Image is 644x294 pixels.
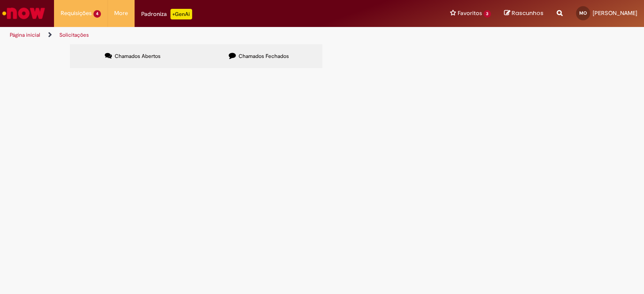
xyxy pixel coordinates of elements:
[10,31,40,38] a: Página inicial
[579,10,587,16] span: MO
[483,10,491,18] span: 3
[239,53,289,60] span: Chamados Fechados
[93,10,101,18] span: 4
[114,9,128,18] span: More
[59,31,89,38] a: Solicitações
[115,53,161,60] span: Chamados Abertos
[593,9,637,17] span: [PERSON_NAME]
[1,4,46,22] img: ServiceNow
[61,9,92,18] span: Requisições
[170,9,192,19] p: +GenAi
[457,9,482,18] span: Favoritos
[141,9,192,19] div: Padroniza
[7,27,423,43] ul: Trilhas de página
[504,9,544,18] a: Rascunhos
[512,9,544,17] span: Rascunhos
